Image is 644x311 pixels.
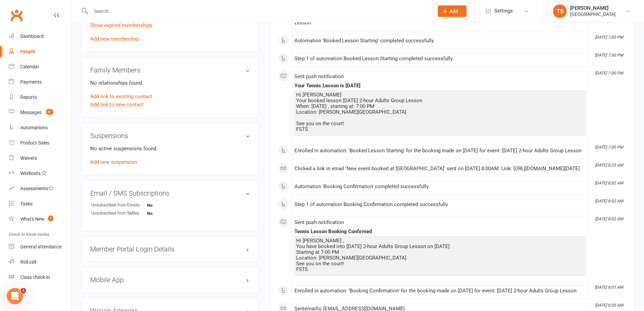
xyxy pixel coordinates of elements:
[9,120,71,135] a: Automations
[9,270,71,285] a: Class kiosk mode
[595,217,623,221] i: [DATE] 8:02 AM
[9,74,71,90] a: Payments
[90,159,137,165] a: Add new suspension
[90,132,250,139] h3: Suspensions
[9,181,71,196] a: Assessments
[91,210,147,217] div: Unsubscribed from SMSes
[90,101,144,109] a: Add link to new contact
[553,4,567,18] div: TS
[20,201,32,206] div: Tasks
[7,288,23,304] iframe: Intercom live chat
[9,90,71,105] a: Reports
[90,36,139,42] a: Add new membership
[294,166,586,172] div: Clicked a link in email 'New event booked at [GEOGRAPHIC_DATA]' sent on [DATE] 8:00AM. Link: [URL...
[90,92,152,101] a: Add link to existing contact
[294,229,586,235] div: Tennis Lesson Booking Confirmed
[438,5,467,17] button: Add
[294,38,586,44] div: Automation 'Booked Lesson Starting' completed successfully
[90,190,250,197] h3: Email / SMS Subscriptions
[595,145,623,150] i: [DATE] 7:00 PM
[9,196,71,212] a: Tasks
[8,7,25,24] a: Clubworx
[595,181,623,185] i: [DATE] 8:02 AM
[294,83,586,89] div: Your Tennis Lesson is [DATE]
[595,71,623,75] i: [DATE] 7:00 PM
[294,56,586,62] div: Step 1 of automation Booked Lesson Starting completed successfully
[9,254,71,270] a: Roll call
[90,276,250,284] h3: Mobile App
[89,6,429,16] input: Search...
[9,135,71,151] a: Product Sales
[450,8,458,14] span: Add
[20,171,41,176] div: Workouts
[20,244,62,249] div: General attendance
[595,163,623,168] i: [DATE] 8:23 AM
[20,110,42,115] div: Messages
[20,49,35,54] div: People
[9,151,71,166] a: Waivers
[294,202,586,207] div: Step 1 of automation Booking Confirmation completed successfully
[9,166,71,181] a: Workouts
[20,125,48,130] div: Automations
[9,105,71,120] a: Messages 81
[595,285,623,290] i: [DATE] 8:01 AM
[296,238,584,272] div: Hi [PERSON_NAME] , You have booked into [DATE] 2-hour Adults Group Lesson on [DATE] Starting at 7...
[46,109,53,115] span: 81
[90,245,250,253] h3: Member Portal Login Details
[296,92,584,132] div: Hi [PERSON_NAME] Your booked lesson [DATE] 2-hour Adults Group Lesson When: [DATE] , starting at:...
[20,216,45,222] div: What's New
[570,11,616,17] div: [GEOGRAPHIC_DATA]
[294,288,586,294] div: Enrolled in automation: 'Booking Confirmation' for the booking made on [DATE] for event: [DATE] 2...
[90,22,152,28] a: Show expired memberships
[21,288,26,293] span: 4
[9,29,71,44] a: Dashboard
[48,216,53,221] span: 1
[294,184,586,190] div: Automation 'Booking Confirmation' completed successfully
[20,79,42,85] div: Payments
[595,35,623,40] i: [DATE] 7:00 PM
[20,155,37,161] div: Waivers
[20,259,36,265] div: Roll call
[570,5,616,11] div: [PERSON_NAME]
[20,34,44,39] div: Dashboard
[20,274,50,280] div: Class check-in
[90,79,250,87] p: No relationships found.
[595,303,623,308] i: [DATE] 8:00 AM
[9,239,71,254] a: General attendance kiosk mode
[20,64,39,69] div: Calendar
[294,148,586,154] div: Enrolled in automation: 'Booked Lesson Starting' for the booking made on [DATE] for event: [DATE]...
[595,199,623,203] i: [DATE] 8:02 AM
[595,53,623,58] i: [DATE] 7:00 PM
[294,73,344,80] span: Sent push notification
[9,44,71,59] a: People
[9,212,71,227] a: What's New1
[9,59,71,74] a: Calendar
[20,186,54,191] div: Assessments
[90,66,250,74] h3: Family Members
[20,140,49,146] div: Product Sales
[294,219,344,225] span: Sent push notification
[90,145,250,153] p: No active suspensions found.
[20,94,37,100] div: Reports
[147,203,186,208] strong: No
[91,202,147,208] div: Unsubscribed from Emails
[147,211,186,216] strong: No
[494,3,513,19] span: Settings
